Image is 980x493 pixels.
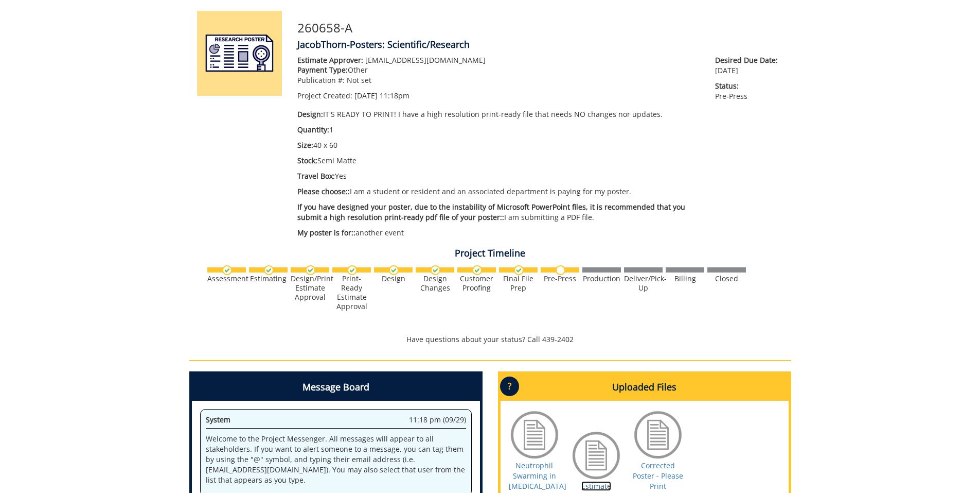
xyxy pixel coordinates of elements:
p: ? [500,377,519,396]
p: 1 [297,125,700,135]
span: 11:18 pm (09/29) [409,415,466,425]
span: Desired Due Date: [715,55,783,65]
div: Assessment [207,274,246,283]
p: Have questions about your status? Call 439-2402 [189,334,791,345]
p: Pre-Press [715,81,783,101]
a: Estimate [581,481,611,491]
div: Closed [707,274,746,283]
img: checkmark [347,265,357,275]
p: another event [297,228,700,238]
p: [DATE] [715,55,783,76]
img: checkmark [431,265,440,275]
div: Pre-Press [541,274,579,283]
img: checkmark [514,265,524,275]
p: IT'S READY TO PRINT! I have a high resolution print-ready file that needs NO changes nor updates. [297,109,700,120]
h4: Uploaded Files [501,374,789,401]
span: My poster is for:: [297,228,355,237]
span: Not set [347,75,371,85]
img: checkmark [306,265,315,275]
div: Final File Prep [499,274,538,293]
span: Estimate Approver: [297,55,363,65]
div: Design Changes [416,274,454,293]
div: Design [374,274,413,283]
p: I am submitting a PDF file. [297,202,700,223]
p: 40 x 60 [297,140,700,150]
img: no [556,265,565,275]
span: Payment Type: [297,65,348,75]
a: Neutrophil Swarming in [MEDICAL_DATA] [509,461,566,491]
img: checkmark [222,265,232,275]
span: Project Created: [297,91,352,100]
img: Product featured image [197,11,282,96]
span: System [206,415,230,424]
h4: Message Board [192,374,480,401]
p: Semi Matte [297,156,700,166]
img: checkmark [264,265,274,275]
span: Stock: [297,156,317,165]
span: [DATE] 11:18pm [354,91,409,100]
span: If you have designed your poster, due to the instability of Microsoft PowerPoint files, it is rec... [297,202,685,222]
p: I am a student or resident and an associated department is paying for my poster. [297,186,700,197]
p: Other [297,65,700,75]
div: Deliver/Pick-Up [624,274,663,293]
div: Billing [666,274,704,283]
span: Travel Box: [297,171,335,181]
p: Yes [297,171,700,181]
h3: 260658-A [297,21,783,35]
div: Print-Ready Estimate Approval [332,274,371,311]
span: Size: [297,140,313,150]
div: Customer Proofing [457,274,496,293]
div: Production [582,274,621,283]
p: Welcome to the Project Messenger. All messages will appear to all stakeholders. If you want to al... [206,434,466,485]
h4: JacobThorn-Posters: Scientific/Research [297,40,783,50]
span: Status: [715,81,783,91]
span: Quantity: [297,125,329,134]
a: Corrected Poster - Please Print [633,461,683,491]
div: Design/Print Estimate Approval [291,274,329,302]
img: checkmark [389,265,399,275]
span: Design: [297,109,323,119]
span: Please choose:: [297,186,350,196]
p: [EMAIL_ADDRESS][DOMAIN_NAME] [297,55,700,65]
div: Estimating [249,274,288,283]
h4: Project Timeline [189,248,791,259]
span: Publication #: [297,75,345,85]
img: checkmark [472,265,482,275]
